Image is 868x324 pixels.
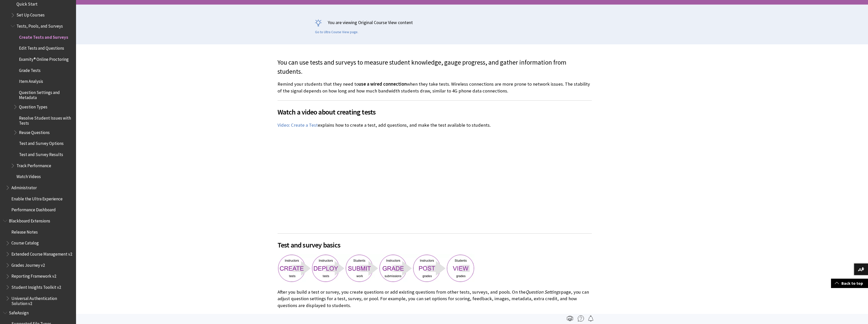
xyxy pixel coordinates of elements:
[278,122,592,128] p: explains how to create a test, add questions, and make the test available to students.
[11,183,37,190] span: Administrator
[567,315,573,321] img: Print
[831,279,868,288] a: Back to top
[526,289,560,295] span: Question Settings
[16,173,41,179] span: Watch Videos
[11,272,56,279] span: Reporting Framework v2
[9,217,50,223] span: Blackboard Extensions
[11,228,38,235] span: Release Notes
[11,250,72,257] span: Extended Course Management v2
[19,139,64,146] span: Test and Survey Options
[3,217,73,306] nav: Book outline for Blackboard Extensions
[278,289,592,309] p: After you build a test or survey, you create questions or add existing questions from other tests...
[19,114,72,126] span: Resolve Student Issues with Tests
[11,195,63,201] span: Enable the Ultra Experience
[278,240,592,250] span: Test and survey basics
[9,309,29,315] span: SafeAssign
[19,88,72,100] span: Question Settings and Metadata
[278,139,435,227] iframe: Create a Test in the Original Course View
[19,128,50,135] span: Reuse Questions
[11,283,61,290] span: Student Insights Toolkit v2
[11,294,72,306] span: Universal Authentication Solution v2
[278,122,318,128] a: Video: Create a Test
[19,150,63,157] span: Test and Survey Results
[19,55,69,62] span: Examity® Online Proctoring
[16,22,63,29] span: Tests, Pools, and Surveys
[11,261,45,268] span: Grades Journey v2
[16,11,45,18] span: Set Up Courses
[588,315,594,321] img: Follow this page
[19,33,68,40] span: Create Tests and Surveys
[315,30,358,34] a: Go to Ultra Course View page.
[11,239,39,246] span: Course Catalog
[19,44,64,51] span: Edit Tests and Questions
[19,77,43,84] span: Item Analysis
[19,103,47,109] span: Question Types
[315,19,629,26] p: You are viewing Original Course View content
[278,81,592,94] p: Remind your students that they need to when they take tests. Wireless connections are more prone ...
[16,161,51,168] span: Track Performance
[359,81,407,87] span: use a wired connection
[278,58,592,76] p: You can use tests and surveys to measure student knowledge, gauge progress, and gather informatio...
[11,206,56,213] span: Performance Dashboard
[578,315,584,321] img: More help
[19,66,41,73] span: Grade Tests
[278,107,592,117] span: Watch a video about creating tests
